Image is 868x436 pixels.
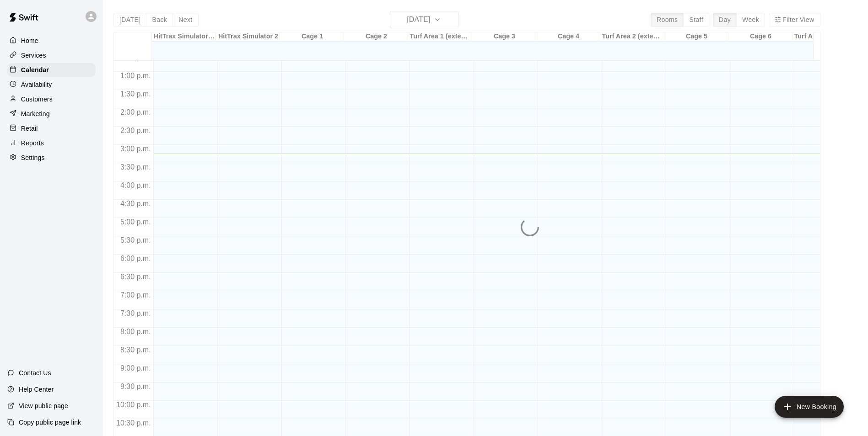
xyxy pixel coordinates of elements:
[728,32,793,41] div: Cage 6
[118,328,153,335] span: 8:00 p.m.
[664,32,728,41] div: Cage 5
[118,383,153,390] span: 9:30 p.m.
[152,32,216,41] div: HitTrax Simulator & Turf Area
[118,145,153,153] span: 3:00 p.m.
[19,385,54,394] p: Help Center
[118,346,153,354] span: 8:30 p.m.
[7,92,96,106] a: Customers
[21,138,44,148] p: Reports
[19,418,81,427] p: Copy public page link
[118,218,153,226] span: 5:00 p.m.
[118,309,153,317] span: 7:30 p.m.
[118,163,153,171] span: 3:30 p.m.
[216,32,280,41] div: HitTrax Simulator 2
[118,364,153,372] span: 9:00 p.m.
[114,401,153,409] span: 10:00 p.m.
[21,51,46,60] p: Services
[118,108,153,116] span: 2:00 p.m.
[536,32,600,41] div: Cage 4
[21,109,50,118] p: Marketing
[21,80,52,89] p: Availability
[118,236,153,244] span: 5:30 p.m.
[21,124,38,133] p: Retail
[21,95,53,104] p: Customers
[7,122,96,135] a: Retail
[118,72,153,80] span: 1:00 p.m.
[7,63,96,77] a: Calendar
[7,78,96,91] a: Availability
[19,368,51,378] p: Contact Us
[114,419,153,427] span: 10:30 p.m.
[472,32,536,41] div: Cage 3
[793,32,857,41] div: Turf Area 3 (extension)
[118,90,153,98] span: 1:30 p.m.
[118,291,153,299] span: 7:00 p.m.
[775,396,844,418] button: add
[7,34,96,48] a: Home
[118,273,153,281] span: 6:30 p.m.
[408,32,472,41] div: Turf Area 1 (extension)
[21,65,49,74] p: Calendar
[19,401,68,410] p: View public page
[7,48,96,62] a: Services
[118,181,153,189] span: 4:00 p.m.
[118,200,153,207] span: 4:30 p.m.
[344,32,408,41] div: Cage 2
[7,107,96,121] a: Marketing
[118,255,153,262] span: 6:00 p.m.
[7,136,96,150] a: Reports
[280,32,344,41] div: Cage 1
[118,127,153,134] span: 2:30 p.m.
[21,36,38,45] p: Home
[21,153,45,162] p: Settings
[7,151,96,165] a: Settings
[600,32,664,41] div: Turf Area 2 (extension)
